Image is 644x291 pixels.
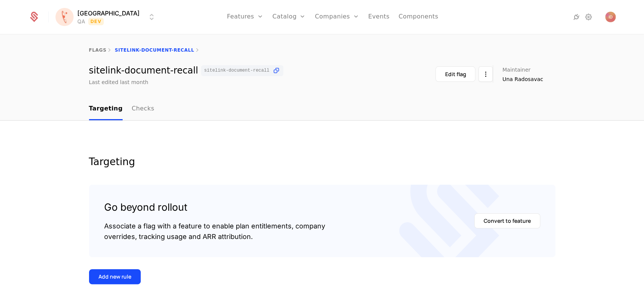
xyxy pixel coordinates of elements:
[88,18,104,25] span: Dev
[474,213,540,228] button: Convert to feature
[605,12,616,22] img: Igor Dević
[502,67,530,72] span: Maintainer
[89,65,283,76] div: sitelink-document-recall
[445,70,466,78] div: Edit flag
[89,98,123,120] a: Targeting
[89,98,154,120] ul: Choose Sub Page
[502,75,543,83] span: Una Radosavac
[89,47,107,53] a: flags
[89,269,141,284] button: Add new rule
[98,273,131,280] div: Add new rule
[89,78,149,86] div: Last edited last month
[77,9,140,18] span: [GEOGRAPHIC_DATA]
[58,9,156,25] button: Select environment
[478,66,493,82] button: Select action
[132,98,154,120] a: Checks
[204,68,269,73] span: sitelink-document-recall
[104,200,325,215] div: Go beyond rollout
[104,221,325,242] div: Associate a flag with a feature to enable plan entitlements, company overrides, tracking usage an...
[435,66,475,82] button: Edit flag
[572,12,581,21] a: Integrations
[77,18,85,25] div: QA
[605,12,616,22] button: Open user button
[55,8,74,26] img: Florence
[89,157,555,167] div: Targeting
[89,98,555,120] nav: Main
[584,12,593,21] a: Settings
